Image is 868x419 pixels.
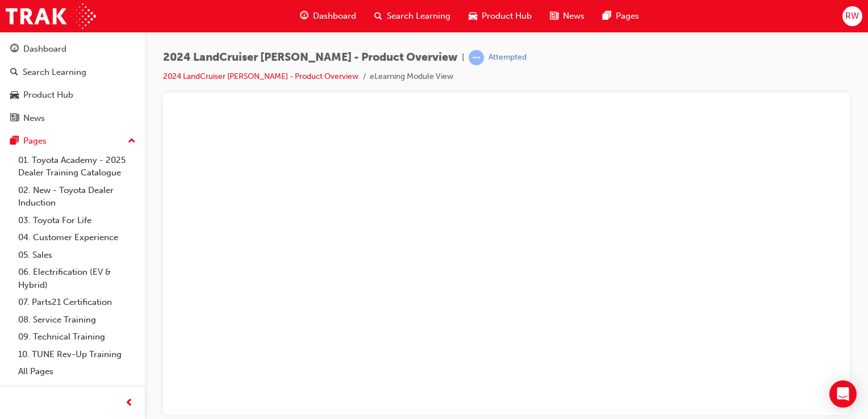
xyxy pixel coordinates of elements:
div: Product Hub [23,89,73,102]
a: 10. TUNE Rev-Up Training [14,346,140,363]
span: guage-icon [300,9,308,23]
div: Search Learning [23,66,86,79]
a: 06. Electrification (EV & Hybrid) [14,263,140,294]
div: Open Intercom Messenger [829,380,857,408]
a: 02. New - Toyota Dealer Induction [14,182,140,212]
span: pages-icon [603,9,611,23]
a: 2024 LandCruiser [PERSON_NAME] - Product Overview [163,72,358,81]
span: learningRecordVerb_ATTEMPT-icon [469,50,484,65]
a: 08. Service Training [14,311,140,329]
a: 05. Sales [14,246,140,264]
span: guage-icon [10,44,19,55]
button: Pages [5,131,140,152]
span: prev-icon [125,396,133,410]
a: All Pages [14,363,140,380]
span: RW [845,10,859,23]
span: pages-icon [10,136,19,146]
span: car-icon [469,9,477,23]
a: News [5,108,140,129]
div: Attempted [489,52,527,63]
span: Search Learning [387,10,450,23]
a: pages-iconPages [594,5,648,28]
a: 03. Toyota For Life [14,212,140,229]
span: news-icon [10,114,19,124]
span: News [563,10,585,23]
button: RW [842,6,862,26]
div: Dashboard [23,43,66,56]
a: 07. Parts21 Certification [14,294,140,311]
span: car-icon [10,90,19,100]
span: search-icon [10,68,18,78]
a: 09. Technical Training [14,328,140,346]
div: News [23,112,45,125]
a: guage-iconDashboard [291,5,365,28]
span: 2024 LandCruiser [PERSON_NAME] - Product Overview [163,51,457,64]
span: Dashboard [313,10,356,23]
div: Pages [23,135,47,148]
li: eLearning Module View [370,70,453,83]
a: car-iconProduct Hub [460,5,541,28]
a: Product Hub [5,85,140,106]
a: Search Learning [5,62,140,83]
a: 04. Customer Experience [14,229,140,246]
span: up-icon [128,134,136,149]
a: Dashboard [5,39,140,60]
img: Trak [6,3,96,29]
span: Pages [616,10,639,23]
span: Product Hub [482,10,532,23]
span: search-icon [374,9,382,23]
a: news-iconNews [541,5,594,28]
a: search-iconSearch Learning [365,5,460,28]
a: 01. Toyota Academy - 2025 Dealer Training Catalogue [14,152,140,182]
span: | [462,51,464,64]
button: DashboardSearch LearningProduct HubNews [5,36,140,131]
span: news-icon [550,9,558,23]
